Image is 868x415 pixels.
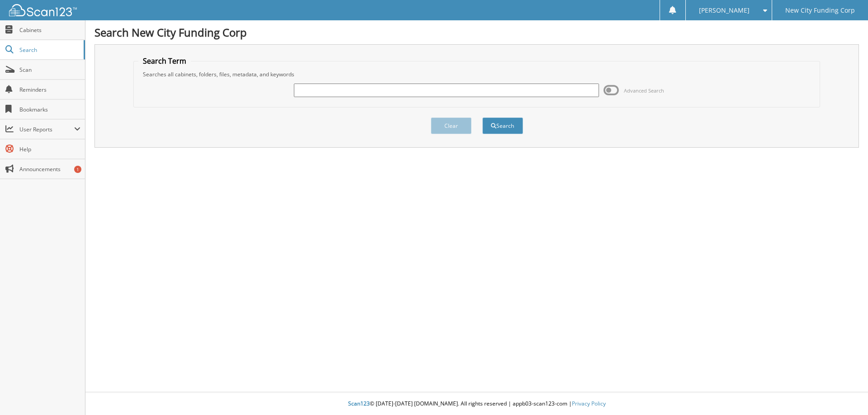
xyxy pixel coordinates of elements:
[138,70,816,78] div: Searches all cabinets, folders, files, metadata, and keywords
[19,106,80,113] span: Bookmarks
[431,117,472,134] button: Clear
[19,26,80,34] span: Cabinets
[19,86,80,93] span: Reminders
[94,25,859,40] h1: Search New City Funding Corp
[482,117,523,134] button: Search
[74,166,81,173] div: 1
[19,46,79,54] span: Search
[19,145,80,153] span: Help
[9,4,77,16] img: scan123-logo-white.svg
[624,87,664,94] span: Advanced Search
[572,400,606,407] a: Privacy Policy
[19,126,74,133] span: User Reports
[699,8,750,13] span: [PERSON_NAME]
[138,56,191,66] legend: Search Term
[348,400,370,407] span: Scan123
[19,165,80,173] span: Announcements
[785,8,855,13] span: New City Funding Corp
[85,393,868,415] div: © [DATE]-[DATE] [DOMAIN_NAME]. All rights reserved | appb03-scan123-com |
[19,66,80,74] span: Scan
